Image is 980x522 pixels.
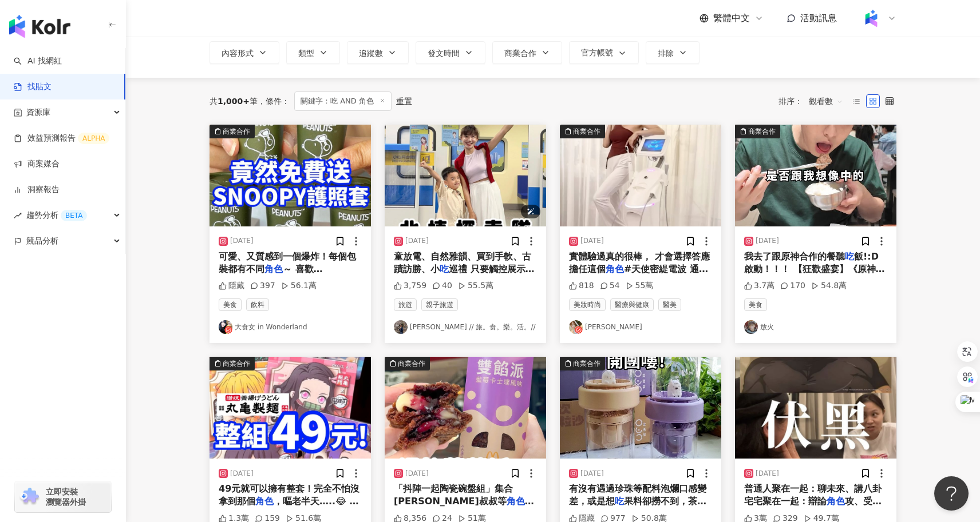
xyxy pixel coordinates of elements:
div: [DATE] [756,469,779,479]
mark: 角色 [606,264,624,274]
div: BETA [61,210,87,221]
button: 發文時間 [416,41,485,64]
button: 商業合作 [210,125,371,226]
div: 隱藏 [219,280,244,292]
span: 1,000+ [218,97,250,106]
div: [DATE] [580,469,604,479]
span: 有沒有遇過珍珠等配料泡爛口感變差，或是想 [569,483,706,507]
div: [DATE] [756,236,779,246]
mark: 角色 [507,496,534,507]
img: KOL Avatar [394,320,408,334]
a: searchAI 找網紅 [14,55,62,67]
span: 醫美 [658,298,681,311]
div: 818 [569,280,594,292]
div: 商業合作 [573,358,600,369]
mark: 角色 [264,264,283,274]
img: post-image [735,357,896,459]
div: [DATE] [405,469,429,479]
span: #天使密緹電波 通過美國 FD [569,264,708,287]
a: 找貼文 [14,81,52,93]
div: 商業合作 [223,126,250,137]
span: 美妝時尚 [569,298,606,311]
div: 55.5萬 [458,280,493,292]
span: 發文時間 [428,49,460,58]
span: 立即安裝 瀏覽器外掛 [46,487,86,507]
div: [DATE] [405,236,429,246]
a: KOL Avatar[PERSON_NAME] [569,320,712,334]
a: 效益預測報告ALPHA [14,133,109,144]
span: 趨勢分析 [26,202,87,228]
span: 我去了跟原神合作的餐聽 [744,251,845,262]
img: post-image [210,357,371,459]
a: chrome extension立即安裝 瀏覽器外掛 [15,481,111,512]
div: [DATE] [580,236,604,246]
img: post-image [560,125,721,226]
div: [DATE] [230,469,254,479]
button: 官方帳號 [569,41,639,64]
span: ，嘔老半天…..😂 你們快趁沒什麼 [219,496,358,519]
span: 內容形式 [222,49,254,58]
div: 共 筆 [210,97,258,106]
span: 童放電、自然雅韻、買到手軟、古蹟訪勝、小 [394,251,531,274]
div: 商業合作 [223,358,250,369]
img: post-image [385,357,546,459]
span: 關鍵字：吃 AND 角色 [294,91,392,111]
mark: 角色 [255,496,274,507]
span: 巡禮 只要觸控展示牆面 就可以提供相對 [394,264,535,287]
span: 美食 [744,298,767,311]
span: 實體驗過真的很棒， 才會選擇答應擔任這個 [569,251,710,274]
span: 旅遊 [394,298,417,311]
span: 醫療與健康 [610,298,654,311]
a: 洞察報告 [14,184,60,196]
span: 排除 [658,49,674,58]
span: 飲料 [246,298,269,311]
img: KOL Avatar [569,320,583,334]
img: post-image [560,357,721,459]
span: 普通人聚在一起：聊未來、講八卦 宅宅聚在一起：辯論 [744,483,882,507]
button: 商業合作 [385,357,546,459]
div: 商業合作 [398,358,425,369]
mark: 吃 [440,264,449,274]
div: 170 [780,280,805,292]
div: 56.1萬 [281,280,317,292]
button: 追蹤數 [347,41,409,64]
img: KOL Avatar [744,320,758,334]
div: 54.8萬 [811,280,847,292]
div: 3.7萬 [744,280,774,292]
span: 49元就可以擁有整套！完全不怕沒拿到那個 [219,483,359,507]
div: 40 [432,280,452,292]
button: 內容形式 [210,41,279,64]
span: 可愛、又質感到一個爆炸！每個包裝都有不同 [219,251,356,274]
span: 資源庫 [26,99,50,125]
div: 397 [250,280,275,292]
img: KOL Avatar [219,320,232,334]
button: 排除 [646,41,700,64]
img: logo [9,15,70,38]
img: Kolr%20app%20icon%20%281%29.png [860,7,882,29]
span: 親子旅遊 [421,298,458,311]
img: post-image [735,125,896,226]
div: 排序： [779,92,849,110]
span: 美食 [219,298,242,311]
div: 商業合作 [573,126,600,137]
a: KOL Avatar[PERSON_NAME] // 旅。食。樂。活。// [394,320,537,334]
mark: 角色 [827,496,845,507]
div: 55萬 [626,280,654,292]
span: 活動訊息 [800,13,837,23]
div: 商業合作 [748,126,776,137]
span: rise [14,212,22,220]
span: 商業合作 [504,49,536,58]
a: 商案媒合 [14,158,60,170]
button: 商業合作 [735,125,896,226]
div: 54 [600,280,620,292]
div: [DATE] [230,236,254,246]
button: 商業合作 [492,41,562,64]
span: 追蹤數 [359,49,383,58]
button: 商業合作 [210,357,371,459]
img: post-image [210,125,371,226]
span: 類型 [298,49,314,58]
span: 官方帳號 [581,48,613,57]
span: 觀看數 [809,92,843,110]
iframe: Help Scout Beacon - Open [934,476,969,511]
img: post-image [385,125,546,226]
